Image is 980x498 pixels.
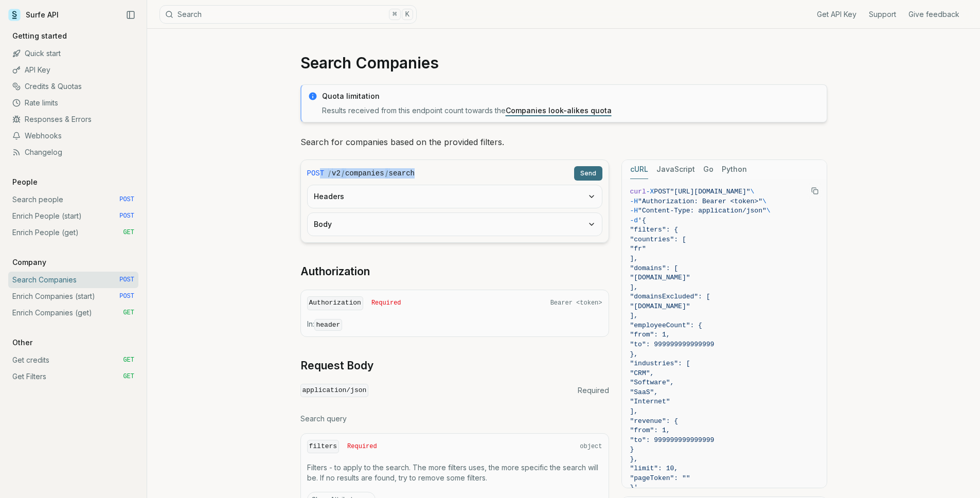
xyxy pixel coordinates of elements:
[630,350,638,358] span: },
[630,331,670,339] span: "from": 1,
[630,417,679,425] span: "revenue": {
[300,414,609,424] p: Search query
[574,166,602,181] button: Send
[8,208,138,224] a: Enrich People (start) POST
[307,463,602,483] p: Filters - to apply to the search. The more filters uses, the more specific the search will be. If...
[630,236,686,243] span: "countries": [
[159,5,417,24] button: Search⌘K
[807,183,823,199] button: Copy Text
[345,168,384,179] code: companies
[762,198,767,205] span: \
[630,474,690,482] span: "pageToken": ""
[630,255,638,262] span: ],
[630,188,646,195] span: curl
[638,198,762,205] span: "Authorization: Bearer <token>"
[630,264,679,272] span: "domains": [
[630,283,638,291] span: ],
[300,54,827,72] h1: Search Companies
[8,352,138,368] a: Get credits GET
[630,369,654,377] span: "CRM",
[8,337,37,348] p: Other
[670,188,751,195] span: "[URL][DOMAIN_NAME]"
[630,341,715,348] span: "to": 999999999999999
[119,292,134,300] span: POST
[123,356,134,364] span: GET
[300,264,370,279] a: Authorization
[630,322,702,329] span: "employeeCount": {
[908,9,959,20] a: Give feedback
[8,7,59,23] a: Surfe API
[630,198,638,205] span: -H
[8,191,138,208] a: Search people POST
[119,195,134,204] span: POST
[8,288,138,305] a: Enrich Companies (start) POST
[656,160,695,179] button: JavaScript
[630,465,679,472] span: "limit": 10,
[307,296,363,310] code: Authorization
[8,144,138,161] a: Changelog
[630,303,690,310] span: "[DOMAIN_NAME]"
[630,274,690,281] span: "[DOMAIN_NAME]"
[371,299,401,307] span: Required
[630,207,638,215] span: -H
[8,224,138,241] a: Enrich People (get) GET
[8,111,138,128] a: Responses & Errors
[630,379,674,386] span: "Software",
[8,128,138,144] a: Webhooks
[630,426,670,434] span: "from": 1,
[630,455,638,463] span: },
[630,446,634,453] span: }
[123,309,134,317] span: GET
[119,276,134,284] span: POST
[307,319,602,330] p: In:
[8,368,138,385] a: Get Filters GET
[630,293,710,300] span: "domainsExcluded": [
[385,168,388,179] span: /
[328,168,331,179] span: /
[308,213,602,236] button: Body
[347,442,377,451] span: Required
[751,188,755,195] span: \
[300,384,369,398] code: application/json
[630,312,638,319] span: ],
[869,9,896,20] a: Support
[389,9,400,20] kbd: ⌘
[580,442,602,451] span: object
[8,31,71,41] p: Getting started
[630,160,648,179] button: cURL
[638,217,646,224] span: '{
[630,407,638,415] span: ],
[8,78,138,95] a: Credits & Quotas
[8,305,138,321] a: Enrich Companies (get) GET
[722,160,747,179] button: Python
[506,106,612,115] a: Companies look-alikes quota
[646,188,654,195] span: -X
[8,272,138,288] a: Search Companies POST
[308,185,602,208] button: Headers
[630,217,638,224] span: -d
[123,372,134,381] span: GET
[342,168,344,179] span: /
[638,207,767,215] span: "Content-Type: application/json"
[630,484,638,491] span: }'
[550,299,602,307] span: Bearer <token>
[322,91,821,101] p: Quota limitation
[332,168,341,179] code: v2
[703,160,714,179] button: Go
[654,188,670,195] span: POST
[630,398,670,405] span: "Internet"
[630,388,658,396] span: "SaaS",
[119,212,134,220] span: POST
[8,177,42,187] p: People
[123,7,138,23] button: Collapse Sidebar
[630,245,646,253] span: "fr"
[8,45,138,62] a: Quick start
[307,168,325,179] span: POST
[300,135,827,149] p: Search for companies based on the provided filters.
[630,360,690,367] span: "industries": [
[767,207,771,215] span: \
[630,436,715,444] span: "to": 999999999999999
[123,228,134,237] span: GET
[322,105,821,116] p: Results received from this endpoint count towards the
[630,226,679,234] span: "filters": {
